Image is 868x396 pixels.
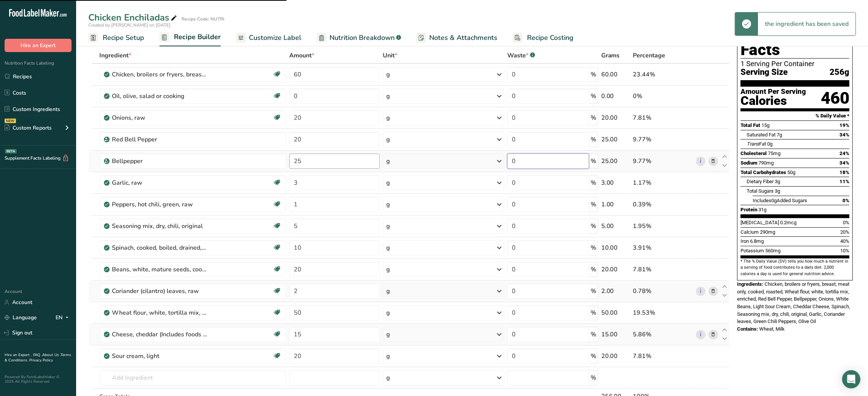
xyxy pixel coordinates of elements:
[839,132,849,138] span: 34%
[747,141,766,147] span: Fat
[765,248,780,253] span: 560mg
[843,198,849,203] span: 0%
[633,113,693,122] div: 7.81%
[696,330,706,339] a: i
[112,265,207,274] div: Beans, white, mature seeds, cooked, boiled, with salt
[429,33,497,43] span: Notes & Attachments
[5,149,17,154] div: BETA
[112,222,207,231] div: Seasoning mix, dry, chili, original
[696,287,706,296] a: i
[383,51,397,60] span: Unit
[633,222,693,231] div: 1.95%
[741,248,764,253] span: Potassium
[112,113,207,122] div: Onions, raw
[289,51,314,60] span: Amount
[601,200,630,209] div: 1.00
[843,220,849,225] span: 0%
[601,157,630,166] div: 25.00
[386,373,390,382] div: g
[839,169,849,175] span: 18%
[601,352,630,361] div: 20.00
[601,330,630,339] div: 15.00
[386,222,390,231] div: g
[750,238,764,244] span: 6.8mg
[386,113,390,122] div: g
[56,313,72,322] div: EN
[236,29,301,46] a: Customize Label
[386,330,390,339] div: g
[839,150,849,156] span: 24%
[747,132,776,138] span: Saturated Fat
[103,33,144,43] span: Recipe Setup
[112,178,207,187] div: Garlic, raw
[112,92,207,101] div: Oil, olive, salad or cooking
[112,308,207,317] div: Wheat flour, white, tortilla mix, enriched
[633,178,693,187] div: 1.17%
[5,375,72,384] div: Powered By FoodLabelMaker © 2025 All Rights Reserved
[741,207,757,212] span: Protein
[633,243,693,252] div: 3.91%
[100,370,287,385] input: Add Ingredient
[5,311,37,324] a: Language
[601,51,620,60] span: Grams
[741,229,759,235] span: Calcium
[386,178,390,187] div: g
[33,352,42,358] a: FAQ .
[601,287,630,296] div: 2.00
[741,111,849,120] section: % Daily Value *
[633,135,693,144] div: 9.77%
[174,32,221,42] span: Recipe Builder
[386,70,390,79] div: g
[753,198,807,203] span: Includes Added Sugars
[601,308,630,317] div: 50.00
[112,135,207,144] div: Red Bell Pepper
[758,207,766,212] span: 31g
[821,88,849,108] div: 460
[633,265,693,274] div: 7.81%
[741,68,788,77] span: Serving Size
[780,220,796,225] span: 0.2mcg
[513,29,573,46] a: Recipe Costing
[601,222,630,231] div: 5.00
[633,287,693,296] div: 0.78%
[741,122,760,128] span: Total Fat
[386,157,390,166] div: g
[601,92,630,101] div: 0.00
[830,68,849,77] span: 256g
[777,132,782,138] span: 7g
[633,352,693,361] div: 7.81%
[775,179,780,184] span: 3g
[787,169,795,175] span: 50g
[839,160,849,166] span: 34%
[601,243,630,252] div: 10.00
[741,24,849,59] h1: Nutrition Facts
[249,33,301,43] span: Customize Label
[747,179,774,184] span: Dietary Fiber
[759,326,785,332] span: Wheat, Milk
[741,95,806,106] div: Calories
[741,60,849,68] div: 1 Serving Per Container
[182,16,224,22] div: Recipe Code: NUTRI
[386,352,390,361] div: g
[767,141,772,147] span: 0g
[737,281,763,287] span: Ingredients:
[601,178,630,187] div: 3.00
[386,287,390,296] div: g
[839,179,849,184] span: 11%
[5,119,16,123] div: NEW
[760,229,775,235] span: 290mg
[601,70,630,79] div: 60.00
[5,39,72,52] button: Hire an Expert
[758,160,774,166] span: 790mg
[633,70,693,79] div: 23.44%
[112,352,207,361] div: Sour cream, light
[159,29,221,47] a: Recipe Builder
[741,88,806,95] div: Amount Per Serving
[112,157,207,166] div: Bellpepper
[601,135,630,144] div: 25.00
[112,70,207,79] div: Chicken, broilers or fryers, breast, meat only, cooked, roasted
[771,198,777,203] span: 0g
[758,13,855,35] div: the ingredient has been saved
[775,188,780,194] span: 3g
[386,92,390,101] div: g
